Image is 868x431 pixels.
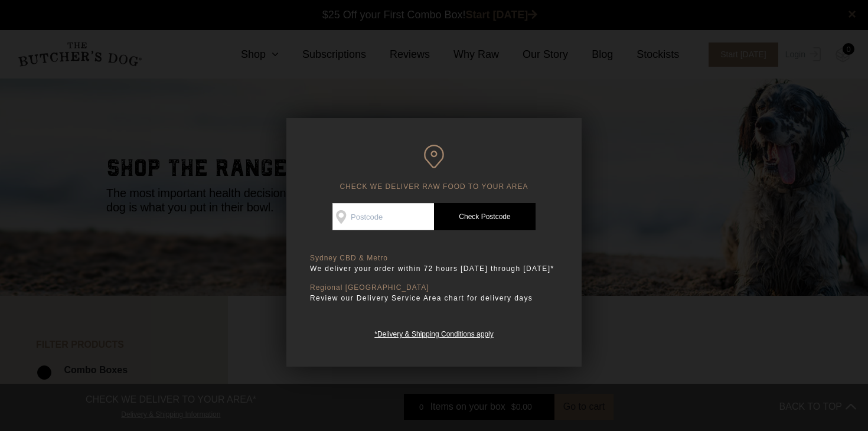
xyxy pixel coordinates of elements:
a: *Delivery & Shipping Conditions apply [374,327,493,338]
a: Check Postcode [434,203,536,230]
p: Sydney CBD & Metro [310,254,558,263]
p: We deliver your order within 72 hours [DATE] through [DATE]* [310,263,558,275]
p: Review our Delivery Service Area chart for delivery days [310,292,558,304]
h6: CHECK WE DELIVER RAW FOOD TO YOUR AREA [310,145,558,191]
input: Postcode [332,203,434,230]
p: Regional [GEOGRAPHIC_DATA] [310,283,558,292]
